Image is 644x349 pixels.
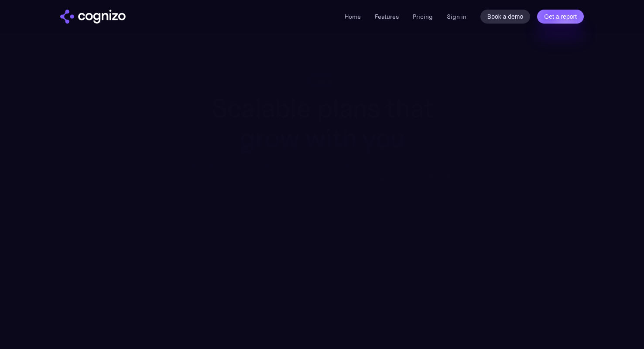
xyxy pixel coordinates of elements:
a: Book a demo [480,10,531,24]
div: Turn AI search into a primary acquisition channel with deep analytics focused on action. Our ente... [181,160,463,183]
a: Get a report [537,10,584,24]
div: Pricing [312,76,332,85]
a: Pricing [413,13,433,21]
img: cognizo logo [60,10,126,24]
a: Features [375,13,399,21]
a: Sign in [447,11,466,22]
a: home [60,10,126,24]
h1: Scalable plans that grow with you [181,93,463,153]
a: Home [345,13,361,21]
